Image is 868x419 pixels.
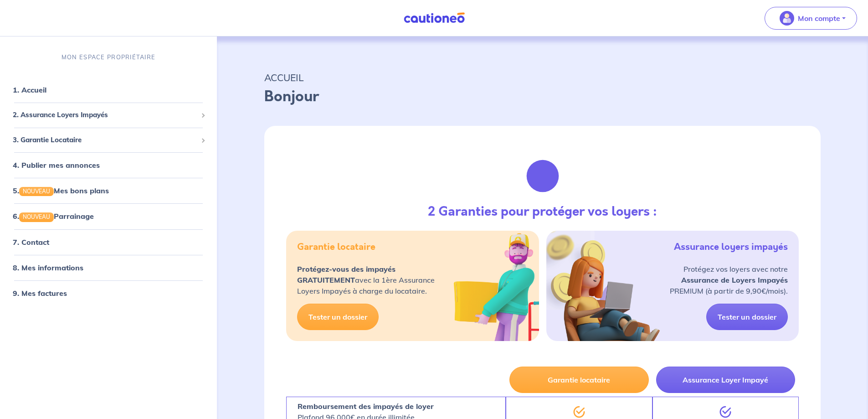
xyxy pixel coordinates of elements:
[4,181,213,200] div: 5.NOUVEAUMes bons plans
[400,12,468,24] img: Cautioneo
[780,11,794,26] img: illu_account_valid_menu.svg
[681,275,788,285] strong: Assurance de Loyers Impayés
[264,69,821,86] p: ACCUEIL
[297,264,395,285] strong: Protégez-vous des impayés GRATUITEMENT
[13,237,49,246] a: 7. Contact
[13,160,100,170] a: 4. Publier mes annonces
[13,135,197,145] span: 3. Garantie Locataire
[4,81,213,99] div: 1. Accueil
[765,7,857,30] button: illu_account_valid_menu.svgMon compte
[670,264,788,296] p: Protégez vos loyers avec notre PREMIUM (à partir de 9,90€/mois).
[4,131,213,149] div: 3. Garantie Locataire
[674,242,788,253] h5: Assurance loyers impayés
[4,207,213,225] div: 6.NOUVEAUParrainage
[298,402,434,411] strong: Remboursement des impayés de loyer
[428,204,657,220] h3: 2 Garanties pour protéger vos loyers :
[4,284,213,302] div: 9. Mes factures
[13,288,67,297] a: 9. Mes factures
[518,151,567,201] img: justif-loupe
[13,263,83,272] a: 8. Mes informations
[297,264,435,296] p: avec la 1ère Assurance Loyers Impayés à charge du locataire.
[4,156,213,174] div: 4. Publier mes annonces
[62,53,155,62] p: MON ESPACE PROPRIÉTAIRE
[297,242,375,253] h5: Garantie locataire
[656,367,795,393] button: Assurance Loyer Impayé
[13,212,94,221] a: 6.NOUVEAUParrainage
[13,110,197,120] span: 2. Assurance Loyers Impayés
[4,233,213,251] div: 7. Contact
[13,186,109,195] a: 5.NOUVEAUMes bons plans
[509,367,648,393] button: Garantie locataire
[297,304,379,330] a: Tester un dossier
[706,304,788,330] a: Tester un dossier
[4,106,213,124] div: 2. Assurance Loyers Impayés
[4,258,213,276] div: 8. Mes informations
[264,86,821,108] p: Bonjour
[13,85,46,94] a: 1. Accueil
[798,13,840,24] p: Mon compte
